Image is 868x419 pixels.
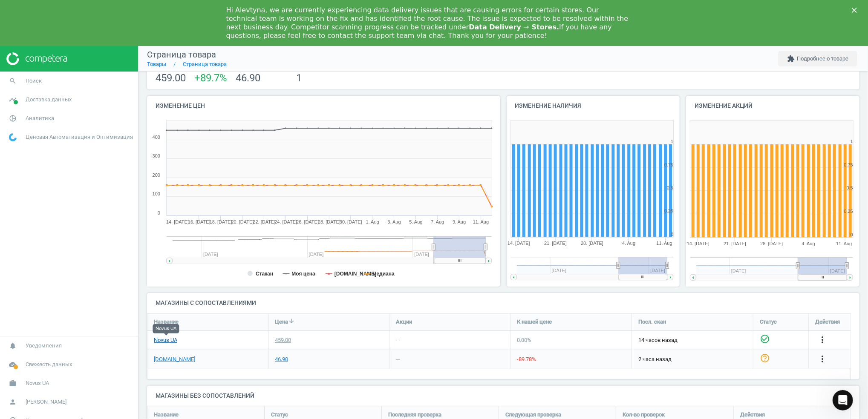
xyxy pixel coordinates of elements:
[147,293,859,313] h4: Магазины с сопоставлениями
[623,411,665,419] span: Кол-во проверок
[517,318,552,326] span: К нашей цене
[147,386,859,406] h4: Магазины без сопоставлений
[26,96,72,103] span: Доставка данных
[26,361,72,368] span: Свежесть данных
[253,219,275,224] tspan: 22. [DATE]
[787,55,795,63] i: extension
[153,324,179,333] div: Novus UA
[183,61,227,67] a: Страница товара
[231,219,254,224] tspan: 20. [DATE]
[226,6,629,40] div: Hi Alevtyna, we are currently experiencing data delivery issues that are causing errors for certa...
[517,337,531,343] span: 0.00 %
[236,72,260,84] span: 46.90
[275,336,291,344] div: 459.00
[5,110,21,126] i: pie_chart_outlined
[453,219,466,224] tspan: 9. Aug
[507,96,680,116] h4: Изменение наличия
[296,219,319,224] tspan: 26. [DATE]
[851,232,853,237] text: 0
[388,411,441,419] span: Последняя проверка
[5,73,21,89] i: search
[5,375,21,391] i: work
[740,411,765,419] span: Действия
[508,241,530,246] tspan: 14. [DATE]
[760,318,777,326] span: Статус
[275,318,288,326] span: Цена
[686,96,859,116] h4: Изменение акций
[154,356,195,363] a: [DOMAIN_NAME]
[517,356,536,362] span: -89.78 %
[5,356,21,373] i: cloud_done
[153,135,160,140] text: 400
[158,210,160,215] text: 0
[581,241,603,246] tspan: 28. [DATE]
[817,335,828,345] i: more_vert
[761,241,783,246] tspan: 28. [DATE]
[188,219,211,224] tspan: 16. [DATE]
[844,162,853,167] text: 0.75
[815,318,840,326] span: Действия
[288,318,295,324] i: arrow_downward
[154,318,179,326] span: Название
[147,49,216,60] span: Страница товара
[373,271,395,277] tspan: медиана
[817,354,828,364] i: more_vert
[664,162,673,167] text: 0.75
[671,232,673,237] text: 0
[153,191,160,196] text: 100
[687,241,709,246] tspan: 14. [DATE]
[817,354,828,365] button: more_vert
[778,51,857,66] button: extensionПодробнее о товаре
[166,219,189,224] tspan: 14. [DATE]
[469,23,559,31] b: Data Delivery ⇾ Stores.
[844,209,853,214] text: 0.25
[817,335,828,346] button: more_vert
[6,52,67,65] img: ajHJNr6hYgQAAAAASUVORK5CYII=
[147,61,166,67] a: Товары
[505,411,561,419] span: Следующая проверка
[760,353,770,363] i: help_outline
[26,77,42,85] span: Поиск
[667,185,673,190] text: 0.5
[147,96,500,116] h4: Изменение цен
[724,241,747,246] tspan: 21. [DATE]
[335,271,377,277] tspan: [DOMAIN_NAME]
[26,398,66,406] span: [PERSON_NAME]
[296,72,302,84] span: 1
[153,172,160,178] text: 200
[409,219,422,224] tspan: 5. Aug
[26,379,49,387] span: Novus UA
[622,241,635,246] tspan: 4. Aug
[760,334,770,344] i: check_circle_outline
[833,390,853,410] iframe: Intercom live chat
[210,219,232,224] tspan: 18. [DATE]
[544,241,567,246] tspan: 21. [DATE]
[194,72,227,84] span: +89.7 %
[156,72,186,84] span: 459.00
[396,336,400,344] div: —
[396,356,400,363] div: —
[5,394,21,410] i: person
[366,219,379,224] tspan: 1. Aug
[664,209,673,214] text: 0.25
[852,8,860,13] div: Закрити
[275,356,288,363] div: 46.90
[153,153,160,158] text: 300
[396,318,412,326] span: Акции
[638,356,747,363] span: 2 часа назад
[318,219,340,224] tspan: 28. [DATE]
[256,271,273,277] tspan: Стакан
[271,411,288,419] span: Статус
[5,92,21,108] i: timeline
[657,241,672,246] tspan: 11. Aug
[851,139,853,144] text: 1
[9,133,17,141] img: wGWNvw8QSZomAAAAABJRU5ErkJggg==
[5,338,21,354] i: notifications
[154,411,179,419] span: Название
[431,219,444,224] tspan: 7. Aug
[340,219,362,224] tspan: 30. [DATE]
[671,139,673,144] text: 1
[638,318,666,326] span: Посл. скан
[154,336,177,344] a: Novus UA
[292,271,316,277] tspan: Моя цена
